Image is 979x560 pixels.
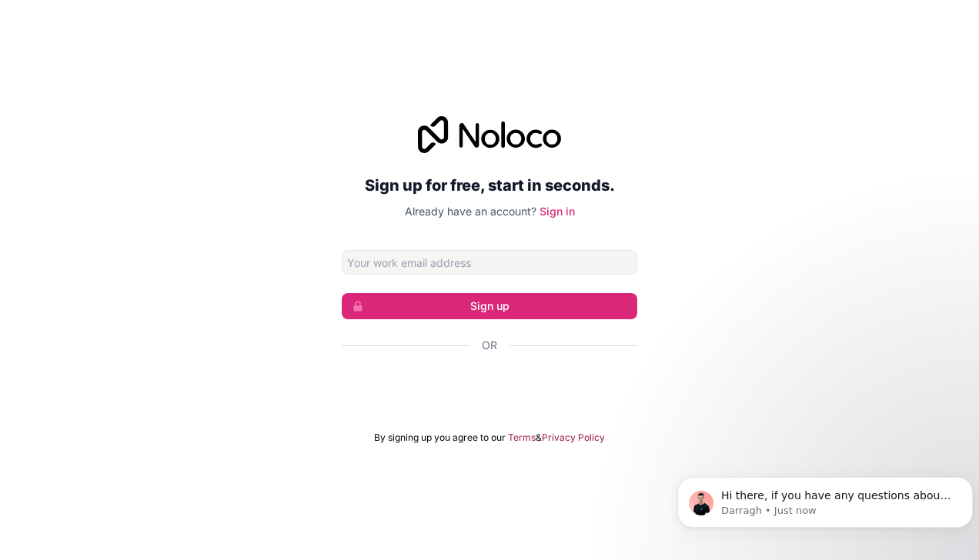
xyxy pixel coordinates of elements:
a: Privacy Policy [542,432,605,444]
span: Already have an account? [405,205,536,218]
a: Terms [508,432,536,444]
h2: Sign up for free, start in seconds. [342,172,637,199]
span: & [536,432,542,444]
span: Or [482,338,497,353]
span: By signing up you agree to our [374,432,506,444]
a: Sign in [540,205,575,218]
iframe: [Googleでログイン]ボタン [334,370,645,404]
font: Sign up [470,298,510,314]
input: Email address [342,250,637,275]
iframe: Intercom notifications message [671,445,979,552]
button: Sign up [342,293,637,319]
